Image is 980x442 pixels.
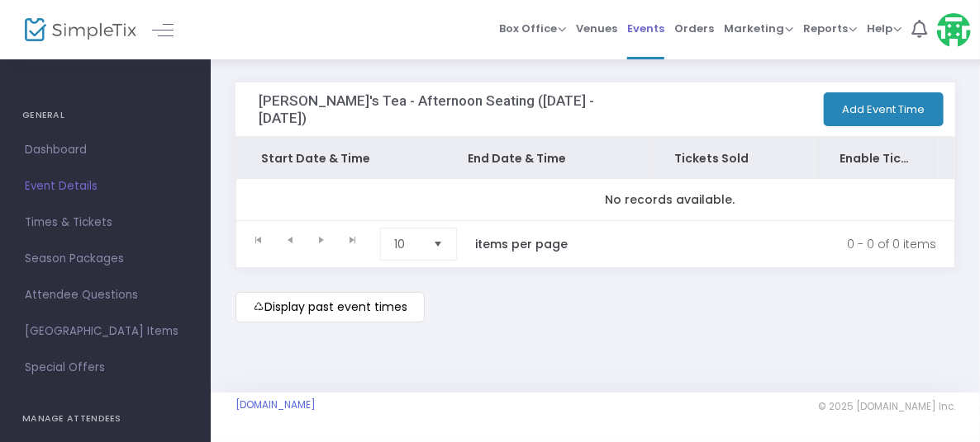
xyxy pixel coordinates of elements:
button: Select [426,228,450,260]
span: Marketing [724,21,793,36]
span: Box Office [499,21,566,36]
a: [DOMAIN_NAME] [235,398,316,411]
span: 10 [394,236,420,252]
span: Venues [576,7,617,49]
span: Attendee Questions [25,284,186,306]
span: Season Packages [25,248,186,270]
label: items per page [475,236,568,252]
th: Start Date & Time [236,138,443,179]
th: End Date & Time [443,138,649,179]
span: Events [627,7,664,49]
span: Dashboard [25,139,186,161]
h3: [PERSON_NAME]'s Tea - Afternoon Seating ([DATE] - [DATE]) [259,92,609,126]
m-button: Display past event times [235,292,425,322]
span: [GEOGRAPHIC_DATA] Items [25,321,186,342]
span: Event Details [25,176,186,197]
span: Times & Tickets [25,212,186,233]
span: Reports [803,21,857,36]
kendo-pager-info: 0 - 0 of 0 items [602,228,936,261]
span: © 2025 [DOMAIN_NAME] Inc. [818,400,955,413]
button: Add Event Time [824,92,944,126]
h4: MANAGE ATTENDEES [22,402,188,435]
span: Help [867,21,902,36]
span: Orders [674,7,714,49]
span: Special Offers [25,357,186,379]
th: Enable Ticket Sales [815,138,939,179]
div: Data table [236,138,954,220]
th: Tickets Sold [649,138,815,179]
h4: GENERAL [22,99,188,132]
